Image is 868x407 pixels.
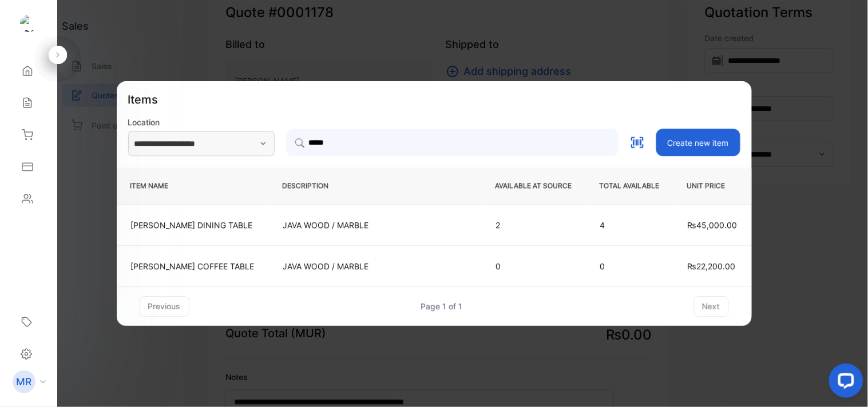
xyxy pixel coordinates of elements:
[140,296,189,317] button: previous
[656,129,740,156] button: Create new item
[283,219,467,231] p: JAVA WOOD / MARBLE
[694,296,729,317] button: next
[600,260,659,272] p: 0
[688,220,738,230] span: ₨45,000.00
[496,219,572,231] p: 2
[496,260,572,272] p: 0
[496,181,572,191] p: AVAILABLE AT SOURCE
[421,300,462,312] div: Page 1 of 1
[130,181,255,191] p: ITEM NAME
[131,260,255,272] p: [PERSON_NAME] COFFEE TABLE
[283,181,468,191] p: DESCRIPTION
[283,260,467,272] p: JAVA WOOD / MARBLE
[600,219,659,231] p: 4
[128,91,158,108] p: Items
[687,181,738,191] p: UNIT PRICE
[600,181,660,191] p: TOTAL AVAILABLE
[688,261,736,271] span: ₨22,200.00
[820,359,868,407] iframe: LiveChat chat widget
[17,374,32,389] p: MR
[20,15,37,32] img: logo
[131,219,255,231] p: [PERSON_NAME] DINING TABLE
